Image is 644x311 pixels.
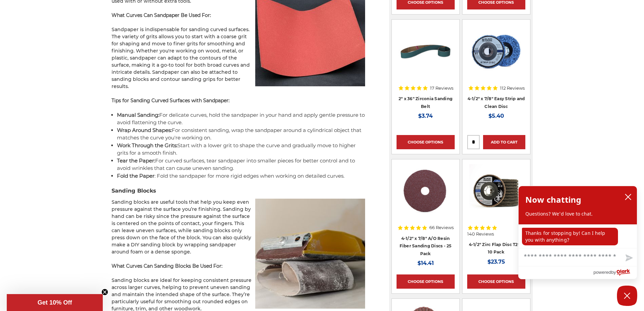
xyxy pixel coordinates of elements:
li: For consistent sanding, wrap the sandpaper around a cylindrical object that matches the curve you... [117,127,365,142]
h2: Now chatting [525,193,581,206]
button: Close Chatbox [617,286,637,306]
img: 4-1/2" x 7/8" Easy Strip and Clean Disc [467,24,525,79]
img: 4.5 inch resin fiber disc [398,164,453,218]
a: 4-1/2" x 7/8" Easy Strip and Clean Disc [468,96,525,109]
strong: Fold the Paper [117,173,154,179]
span: powered [593,268,611,276]
div: chat [519,224,637,248]
a: 4-1/2" Zirc Flap Disc T29 - 10 Pack [469,242,524,255]
li: For curved surfaces, tear sandpaper into smaller pieces for better control and to avoid wrinkles ... [117,157,365,172]
li: : Fold the sandpaper for more rigid edges when working on detailed curves. [117,172,365,180]
p: Sanding blocks are useful tools that help you keep even pressure against the surface you’re finis... [112,199,365,256]
p: Thanks for stopping by! Can I help you with anything? [522,228,618,245]
p: Sandpaper is indispensable for sanding curved surfaces. The variety of grits allows you to start ... [112,26,365,90]
span: $23.75 [487,259,505,265]
a: Choose Options [467,274,525,289]
strong: Work Through the Grits: [117,142,177,149]
strong: Tips for Sanding Curved Surfaces with Sandpaper: [112,97,230,104]
span: 140 Reviews [467,232,494,236]
a: 4-1/2" x 7/8" Easy Strip and Clean Disc [467,24,525,83]
img: 4.5" Black Hawk Zirconia Flap Disc 10 Pack [469,164,523,218]
h3: Sanding Blocks [112,187,365,195]
span: $5.40 [488,113,504,119]
span: 112 Reviews [500,86,525,90]
p: Questions? We'd love to chat. [525,210,630,217]
span: 66 Reviews [429,225,454,230]
strong: Tear the Paper: [117,157,155,164]
strong: Wrap Around Shapes: [117,127,172,133]
a: 2" x 36" Zirconia Sanding Belt [399,96,452,109]
strong: Manual Sanding: [117,112,159,118]
strong: What Curves Can Sanding Blocks Be Used For: [112,263,222,269]
a: Powered by Olark [593,266,637,279]
img: Sandpaper sanding block [255,199,365,309]
span: Get 10% Off [38,299,72,306]
img: 2" x 36" Zirconia Pipe Sanding Belt [399,24,453,79]
span: $3.74 [418,113,433,119]
a: 2" x 36" Zirconia Pipe Sanding Belt [397,24,455,83]
a: 4.5 inch resin fiber disc [397,164,455,222]
a: 4.5" Black Hawk Zirconia Flap Disc 10 Pack [467,164,525,222]
a: Add to Cart [483,135,525,149]
span: by [611,268,616,276]
strong: What Curves Can Sandpaper Be Used For: [112,12,211,18]
span: 17 Reviews [430,86,453,90]
a: 4-1/2" x 7/8" A/O Resin Fiber Sanding Discs - 25 Pack [400,236,452,256]
a: Choose Options [397,135,455,149]
button: close chatbox [623,192,634,202]
div: olark chatbox [518,186,637,279]
span: $14.41 [418,260,434,266]
a: Choose Options [397,274,455,289]
button: Send message [620,250,637,266]
li: For delicate curves, hold the sandpaper in your hand and apply gentle pressure to avoid flattenin... [117,111,365,127]
button: Close teaser [101,289,108,295]
li: Start with a lower grit to shape the curve and gradually move to higher grits for a smooth finish. [117,142,365,157]
div: Get 10% OffClose teaser [7,294,103,311]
